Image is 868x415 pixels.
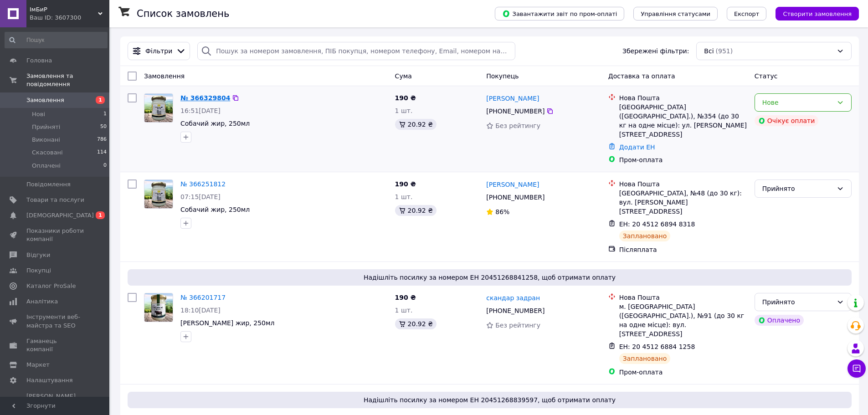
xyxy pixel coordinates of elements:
[5,32,108,48] input: Пошук
[180,120,250,127] a: Собачий жир, 250мл
[26,337,84,354] span: Гаманець компанії
[26,266,51,275] span: Покупці
[180,94,230,102] a: № 366329804
[495,322,540,329] span: Без рейтингу
[26,211,94,220] span: [DEMOGRAPHIC_DATA]
[495,7,624,20] button: Завантажити звіт по пром-оплаті
[180,107,221,114] span: 16:51[DATE]
[622,46,689,56] span: Збережені фільтри:
[103,110,107,118] span: 1
[484,304,546,317] div: [PHONE_NUMBER]
[704,46,714,56] span: Всі
[26,251,50,259] span: Відгуки
[100,123,107,131] span: 50
[32,110,45,118] span: Нові
[502,10,617,18] span: Завантажити звіт по пром-оплаті
[755,72,778,80] span: Статус
[395,318,437,329] div: 20.92 ₴
[776,7,859,20] button: Створити замовлення
[484,105,546,118] div: [PHONE_NUMBER]
[395,205,437,216] div: 20.92 ₴
[395,119,437,130] div: 20.92 ₴
[144,93,173,123] a: Фото товару
[26,196,84,204] span: Товари та послуги
[30,14,109,22] div: Ваш ID: 3607300
[144,94,173,122] img: Фото товару
[26,72,109,88] span: Замовлення та повідомлення
[26,313,84,329] span: Інструменти веб-майстра та SEO
[766,10,859,17] a: Створити замовлення
[619,102,747,139] div: [GEOGRAPHIC_DATA] ([GEOGRAPHIC_DATA].), №354 (до 30 кг на одне місце): ул. [PERSON_NAME][STREET_A...
[180,206,250,213] a: Собачий жир, 250мл
[486,293,540,302] a: скандар задран
[619,220,695,228] span: ЕН: 20 4512 6894 8318
[762,97,833,108] div: Нове
[495,208,509,215] span: 86%
[96,96,105,104] span: 1
[619,93,747,102] div: Нова Пошта
[495,122,540,129] span: Без рейтингу
[619,231,671,241] div: Заплановано
[762,184,833,194] div: Прийнято
[32,123,60,131] span: Прийняті
[619,189,747,216] div: [GEOGRAPHIC_DATA], №48 (до 30 кг): вул. [PERSON_NAME][STREET_ADDRESS]
[32,162,61,170] span: Оплачені
[484,191,546,204] div: [PHONE_NUMBER]
[145,46,172,56] span: Фільтри
[26,361,50,369] span: Маркет
[395,180,416,188] span: 190 ₴
[144,293,173,322] img: Фото товару
[131,395,848,405] span: Надішліть посилку за номером ЕН 20451268839597, щоб отримати оплату
[180,193,221,200] span: 07:15[DATE]
[847,359,866,378] button: Чат з покупцем
[619,143,655,151] a: Додати ЕН
[26,96,64,104] span: Замовлення
[762,297,833,307] div: Прийнято
[395,72,412,80] span: Cума
[180,307,221,314] span: 18:10[DATE]
[144,72,185,80] span: Замовлення
[619,343,695,350] span: ЕН: 20 4512 6884 1258
[97,136,107,144] span: 786
[96,211,105,219] span: 1
[131,273,848,282] span: Надішліть посилку за номером ЕН 20451268841258, щоб отримати оплату
[619,368,747,377] div: Пром-оплата
[32,136,60,144] span: Виконані
[144,293,173,322] a: Фото товару
[395,193,413,200] span: 1 шт.
[180,319,274,327] a: [PERSON_NAME] жир, 250мл
[619,353,671,364] div: Заплановано
[734,10,760,17] span: Експорт
[26,56,52,65] span: Головна
[395,94,416,102] span: 190 ₴
[26,180,71,189] span: Повідомлення
[619,155,747,164] div: Пром-оплата
[619,293,747,302] div: Нова Пошта
[144,179,173,209] a: Фото товару
[727,7,767,20] button: Експорт
[633,7,718,20] button: Управління статусами
[395,307,413,314] span: 1 шт.
[180,180,226,188] a: № 366251812
[26,282,76,290] span: Каталог ProSale
[486,180,539,189] a: [PERSON_NAME]
[30,5,98,14] span: ІмБиР
[608,72,675,80] span: Доставка та оплата
[26,376,73,384] span: Налаштування
[486,72,519,80] span: Покупець
[641,10,710,17] span: Управління статусами
[197,42,515,60] input: Пошук за номером замовлення, ПІБ покупця, номером телефону, Email, номером накладної
[619,179,747,189] div: Нова Пошта
[755,315,804,326] div: Оплачено
[395,107,413,114] span: 1 шт.
[26,227,84,243] span: Показники роботи компанії
[180,294,226,301] a: № 366201717
[32,149,63,157] span: Скасовані
[716,47,733,55] span: (951)
[783,10,852,17] span: Створити замовлення
[103,162,107,170] span: 0
[486,94,539,103] a: [PERSON_NAME]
